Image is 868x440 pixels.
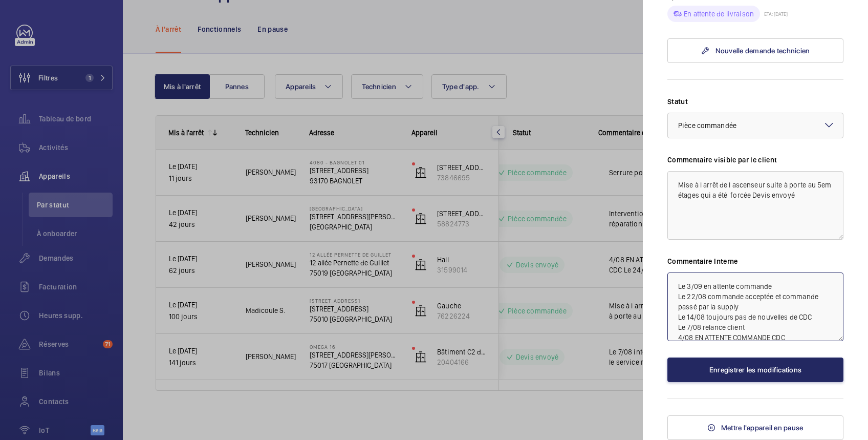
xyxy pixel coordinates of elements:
p: En attente de livraison [684,9,754,19]
p: ETA: [DATE] [760,11,788,17]
span: Mettre l'appareil en pause [721,424,804,432]
button: Mettre l'appareil en pause [667,415,843,440]
a: Nouvelle demande technicien [667,38,843,63]
label: Statut [667,96,843,107]
label: Commentaire Interne [667,256,843,266]
span: Pièce commandée [678,121,736,130]
button: Enregistrer les modifications [667,358,843,382]
label: Commentaire visible par le client [667,155,843,165]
